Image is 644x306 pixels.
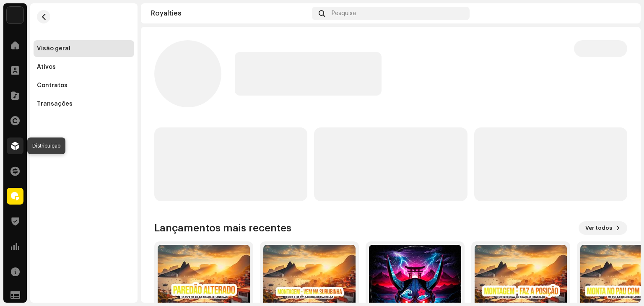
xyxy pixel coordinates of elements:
[7,7,23,23] img: cd9a510e-9375-452c-b98b-71401b54d8f9
[34,96,134,112] re-m-nav-item: Transações
[34,40,134,57] re-m-nav-item: Visão geral
[34,77,134,94] re-m-nav-item: Contratos
[37,45,70,52] div: Visão geral
[37,82,68,89] div: Contratos
[579,221,627,235] button: Ver todos
[37,101,73,107] div: Transações
[585,220,612,236] span: Ver todos
[332,10,356,17] span: Pesquisa
[154,221,291,235] h3: Lançamentos mais recentes
[617,7,631,20] img: d5fcb490-8619-486f-abee-f37e7aa619ed
[34,59,134,75] re-m-nav-item: Ativos
[151,10,309,17] div: Royalties
[37,64,56,70] div: Ativos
